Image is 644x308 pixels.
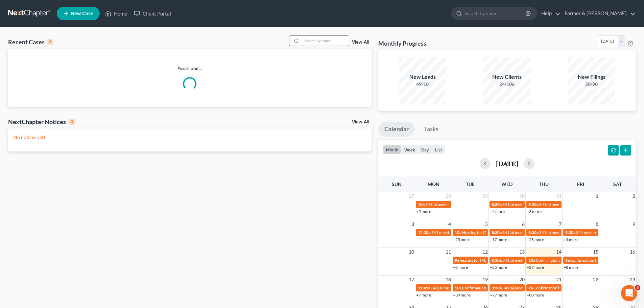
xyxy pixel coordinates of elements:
[399,81,446,88] div: 49/10
[378,122,415,137] a: Calendar
[527,237,544,242] a: +28 more
[69,119,75,125] div: 0
[635,285,640,290] span: 3
[482,276,488,284] span: 19
[490,237,507,242] a: +17 more
[47,39,53,45] div: 0
[460,258,548,263] span: hearing for [PERSON_NAME] & [PERSON_NAME]
[71,11,93,16] span: New Case
[455,285,461,290] span: 10a
[453,292,470,298] a: +39 more
[431,285,496,290] span: 341(a) meeting for [PERSON_NAME]
[418,202,425,207] span: 10a
[527,292,544,298] a: +80 more
[502,202,568,207] span: 341(a) meeting for [PERSON_NAME]
[448,220,452,228] span: 4
[592,276,599,284] span: 22
[564,237,578,242] a: +4 more
[564,265,578,270] a: +8 more
[445,248,452,256] span: 11
[502,258,603,263] span: 341(a) meeting for [PERSON_NAME] & [PERSON_NAME]
[392,181,402,187] span: Sun
[383,145,401,154] button: month
[539,202,640,207] span: 341(a) meeting for [PERSON_NAME] & [PERSON_NAME]
[399,73,446,81] div: New Leads
[539,181,549,187] span: Thu
[621,285,637,301] iframe: Intercom live chat
[416,209,431,214] a: +5 more
[483,81,531,88] div: 24/106
[428,181,439,187] span: Mon
[483,73,531,81] div: New Clients
[445,192,452,200] span: 28
[453,265,468,270] a: +8 more
[418,230,431,235] span: 12:30p
[528,285,533,290] span: 9a
[496,160,518,167] h2: [DATE]
[519,192,525,200] span: 30
[555,192,562,200] span: 31
[482,192,488,200] span: 29
[462,285,539,290] span: Confirmation hearing for [PERSON_NAME]
[455,230,461,235] span: 10a
[102,7,130,20] a: Home
[577,181,584,187] span: Fri
[490,292,507,298] a: +97 more
[425,202,491,207] span: 341(a) meeting for [PERSON_NAME]
[352,120,369,124] a: View All
[378,39,426,47] h3: Monthly Progress
[576,230,637,235] span: 341 meeting for [PERSON_NAME]
[502,285,568,290] span: 341(a) meeting for [PERSON_NAME]
[519,248,525,256] span: 13
[492,202,502,207] span: 8:30a
[418,145,432,154] button: day
[629,276,636,284] span: 23
[502,230,591,235] span: 341(a) meeting for Greisis De La [PERSON_NAME]
[462,230,515,235] span: Hearing for [PERSON_NAME]
[595,192,599,200] span: 1
[519,276,525,284] span: 20
[401,145,418,154] button: week
[521,220,525,228] span: 6
[466,181,475,187] span: Tue
[432,145,445,154] button: list
[527,209,542,214] a: +3 more
[613,181,622,187] span: Sat
[568,73,615,81] div: New Filings
[8,65,372,72] p: Please wait...
[408,248,415,256] span: 10
[455,258,459,263] span: 9a
[533,285,610,290] span: Confirmation hearing for [PERSON_NAME]
[453,237,470,242] a: +25 more
[555,276,562,284] span: 21
[501,181,512,187] span: Wed
[411,220,415,228] span: 3
[528,202,539,207] span: 8:30a
[539,230,604,235] span: 341(a) meeting for [PERSON_NAME]
[408,276,415,284] span: 17
[484,220,488,228] span: 5
[302,36,349,46] input: Search by name...
[592,248,599,256] span: 15
[8,38,53,46] div: Recent Cases
[445,276,452,284] span: 18
[558,220,562,228] span: 7
[629,248,636,256] span: 16
[8,118,75,126] div: NextChapter Notices
[418,122,445,137] a: Tasks
[565,258,570,263] span: 9a
[492,258,502,263] span: 8:30a
[561,7,636,20] a: Farmer & [PERSON_NAME]
[418,285,430,290] span: 11:45a
[568,81,615,88] div: 20/90
[555,248,562,256] span: 14
[632,192,636,200] span: 2
[130,7,174,20] a: Client Portal
[431,230,534,235] span: 341 meeting for [PERSON_NAME]-[GEOGRAPHIC_DATA]
[408,192,415,200] span: 27
[482,248,488,256] span: 12
[565,230,575,235] span: 9:30a
[492,230,502,235] span: 8:30a
[464,7,526,20] input: Search by name...
[528,230,539,235] span: 8:30a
